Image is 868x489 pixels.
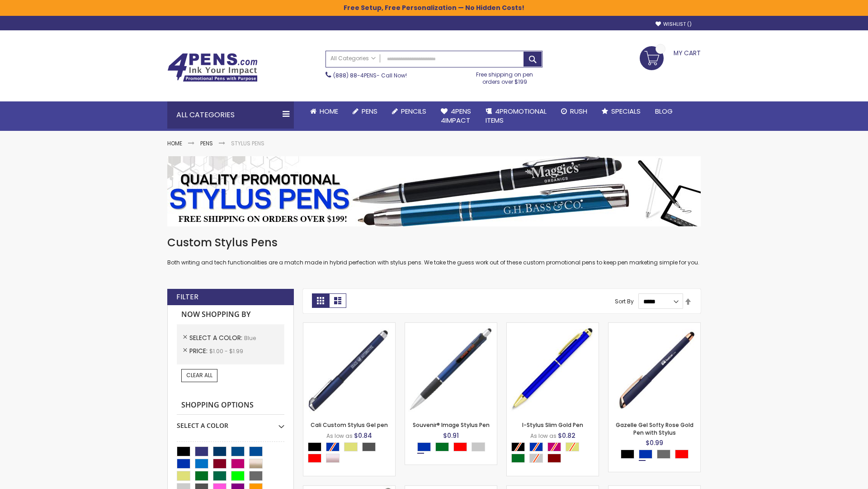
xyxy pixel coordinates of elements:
[547,454,561,463] div: Wine
[511,442,599,465] div: Select A Color
[333,72,407,79] span: - Call Now!
[326,454,340,463] div: Rose Gold
[345,101,385,121] a: Pens
[176,292,198,302] strong: Filter
[362,442,376,451] div: Gunmetal
[303,323,395,415] img: Cali Custom Stylus Gel pen-Blue
[478,101,554,131] a: 4PROMOTIONALITEMS
[303,101,345,121] a: Home
[443,431,459,440] span: $0.91
[186,371,212,379] span: Clear All
[570,106,587,116] span: Rush
[611,106,641,116] span: Specials
[417,442,490,454] div: Select A Color
[609,323,700,415] img: Gazelle Gel Softy Rose Gold Pen with Stylus-Blue
[656,21,692,28] a: Wishlist
[326,51,380,66] a: All Categories
[530,432,557,440] span: As low as
[181,369,217,382] a: Clear All
[405,323,497,415] img: Souvenir® Image Stylus Pen-Blue
[330,55,376,62] span: All Categories
[621,450,634,459] div: Black
[441,106,471,125] span: 4Pens 4impact
[401,106,426,116] span: Pencils
[231,139,264,147] strong: Stylus Pens
[303,322,395,330] a: Cali Custom Stylus Gel pen-Blue
[616,421,693,436] a: Gazelle Gel Softy Rose Gold Pen with Stylus
[522,421,583,429] a: I-Stylus Slim Gold Pen
[308,454,321,463] div: Red
[435,442,449,451] div: Green
[646,438,663,447] span: $0.99
[609,322,700,330] a: Gazelle Gel Softy Rose Gold Pen with Stylus-Blue
[177,396,284,415] strong: Shopping Options
[344,442,358,451] div: Gold
[308,442,321,451] div: Black
[200,139,213,147] a: Pens
[594,101,648,121] a: Specials
[655,106,673,116] span: Blog
[467,67,543,86] div: Free shipping on pen orders over $199
[354,431,372,440] span: $0.84
[177,415,284,430] div: Select A Color
[511,454,525,463] div: Green
[554,101,594,121] a: Rush
[167,235,701,250] h1: Custom Stylus Pens
[244,334,256,342] span: Blue
[621,450,693,461] div: Select A Color
[657,450,670,459] div: Grey
[189,333,244,342] span: Select A Color
[639,450,652,459] div: Blue
[167,53,258,82] img: 4Pens Custom Pens and Promotional Products
[326,432,353,440] span: As low as
[167,101,294,129] div: All Categories
[413,421,490,429] a: Souvenir® Image Stylus Pen
[189,346,209,355] span: Price
[472,442,485,451] div: Silver
[308,442,395,465] div: Select A Color
[648,101,680,121] a: Blog
[167,139,182,147] a: Home
[177,305,284,324] strong: Now Shopping by
[675,450,689,459] div: Red
[507,322,599,330] a: I-Stylus Slim Gold-Blue
[333,72,377,79] a: (888) 88-4PENS
[434,101,478,131] a: 4Pens4impact
[362,106,377,116] span: Pens
[209,347,243,355] span: $1.00 - $1.99
[311,421,388,429] a: Cali Custom Stylus Gel pen
[167,235,701,267] div: Both writing and tech functionalities are a match made in hybrid perfection with stylus pens. We ...
[453,442,467,451] div: Red
[615,297,634,305] label: Sort By
[385,101,434,121] a: Pencils
[405,322,497,330] a: Souvenir® Image Stylus Pen-Blue
[320,106,338,116] span: Home
[417,442,431,451] div: Blue
[507,323,599,415] img: I-Stylus Slim Gold-Blue
[167,156,701,226] img: Stylus Pens
[558,431,576,440] span: $0.82
[312,293,329,308] strong: Grid
[486,106,547,125] span: 4PROMOTIONAL ITEMS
